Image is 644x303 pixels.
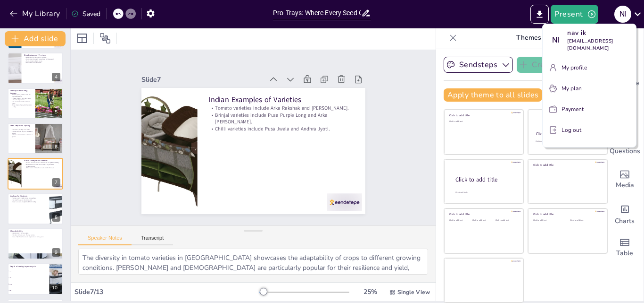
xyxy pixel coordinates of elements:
p: nav ik [567,28,632,38]
p: [EMAIL_ADDRESS][DOMAIN_NAME] [567,38,632,52]
p: Log out [561,126,581,134]
button: Log out [546,122,632,138]
p: My profile [561,63,587,72]
p: My plan [561,84,582,93]
div: n i [546,32,563,49]
button: My plan [546,81,632,96]
button: My profile [546,60,632,75]
p: Payment [561,105,584,113]
button: Payment [546,102,632,117]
